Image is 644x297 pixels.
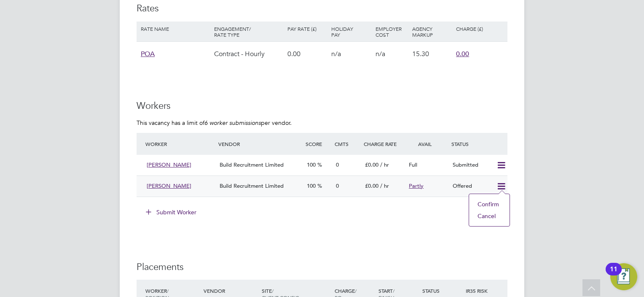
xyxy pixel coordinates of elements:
[139,22,212,36] div: Rate Name
[336,161,339,168] span: 0
[380,161,389,168] span: / hr
[307,161,316,168] span: 100
[473,198,505,210] li: Confirm
[212,22,285,42] div: Engagement/ Rate Type
[204,119,261,127] em: 6 worker submissions
[137,119,507,127] p: This vacancy has a limit of per vendor.
[220,182,284,189] span: Build Recruitment Limited
[409,161,417,168] span: Full
[456,50,469,58] span: 0.00
[405,136,449,151] div: Avail
[303,136,333,151] div: Score
[331,50,341,58] span: n/a
[137,261,507,273] h3: Placements
[137,100,507,112] h3: Workers
[473,210,505,222] li: Cancel
[285,22,329,36] div: Pay Rate (£)
[362,136,405,151] div: Charge Rate
[449,179,493,193] div: Offered
[449,136,507,151] div: Status
[365,161,378,168] span: £0.00
[137,3,507,15] h3: Rates
[220,161,284,168] span: Build Recruitment Limited
[216,136,303,151] div: Vendor
[329,22,373,42] div: Holiday Pay
[147,161,191,168] span: [PERSON_NAME]
[454,22,505,36] div: Charge (£)
[412,50,429,58] span: 15.30
[610,269,617,280] div: 11
[212,42,285,66] div: Contract - Hourly
[336,182,339,189] span: 0
[409,182,424,189] span: Partly
[376,50,385,58] span: n/a
[365,182,378,189] span: £0.00
[380,182,389,189] span: / hr
[333,136,362,151] div: Cmts
[307,182,316,189] span: 100
[410,22,454,42] div: Agency Markup
[140,205,203,219] button: Submit Worker
[147,182,191,189] span: [PERSON_NAME]
[610,263,637,290] button: Open Resource Center, 11 new notifications
[141,50,155,58] span: POA
[143,136,216,151] div: Worker
[449,158,493,172] div: Submitted
[373,22,410,42] div: Employer Cost
[285,42,329,66] div: 0.00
